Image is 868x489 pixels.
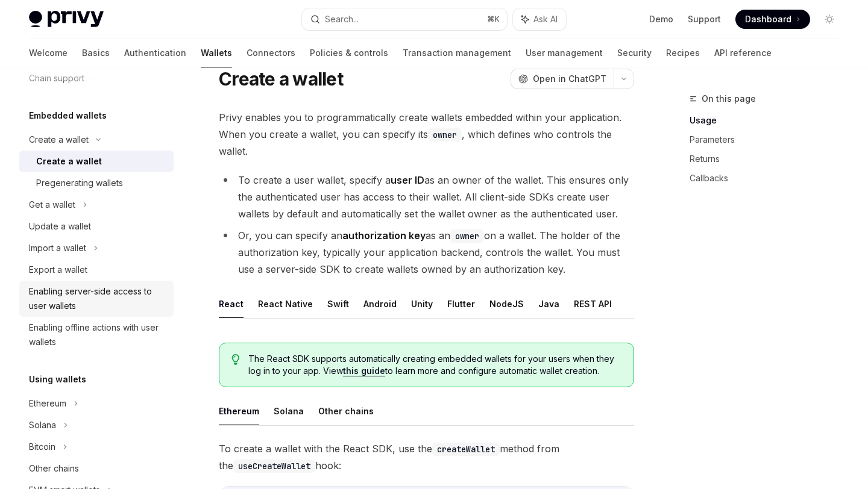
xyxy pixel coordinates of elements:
a: Parameters [690,130,849,149]
button: NodeJS [489,290,524,318]
div: Enabling offline actions with user wallets [29,320,166,349]
img: light logo [29,11,104,28]
strong: authorization key [342,229,426,241]
div: Create a wallet [36,154,102,169]
code: createWallet [432,443,500,456]
div: Other chains [29,461,79,476]
a: Policies & controls [310,39,388,67]
a: Returns [690,149,849,169]
span: On this page [702,92,756,106]
span: To create a wallet with the React SDK, use the method from the hook: [219,440,634,474]
a: Enabling offline actions with user wallets [19,317,174,353]
a: User management [526,39,603,67]
button: Ethereum [219,397,259,425]
code: owner [428,128,462,142]
a: Welcome [29,39,68,67]
div: Create a wallet [29,132,89,147]
button: REST API [574,290,612,318]
a: this guide [343,366,385,376]
a: Usage [690,111,849,130]
span: Ask AI [533,13,558,25]
div: Ethereum [29,396,66,411]
button: Unity [411,290,433,318]
a: Export a wallet [19,259,174,281]
a: Recipes [666,39,700,67]
button: React [219,290,244,318]
button: Java [538,290,559,318]
div: Pregenerating wallets [36,176,123,190]
div: Import a wallet [29,241,86,255]
a: Dashboard [735,10,810,29]
a: Support [688,13,721,25]
a: Wallets [201,39,232,67]
a: Security [617,39,652,67]
button: Toggle dark mode [820,10,839,29]
span: Open in ChatGPT [533,73,606,85]
span: Privy enables you to programmatically create wallets embedded within your application. When you c... [219,109,634,160]
button: Swift [327,290,349,318]
div: Get a wallet [29,198,75,212]
a: Authentication [124,39,186,67]
a: Demo [649,13,673,25]
button: Ask AI [513,8,566,30]
a: Callbacks [690,169,849,188]
button: Android [363,290,397,318]
button: Open in ChatGPT [511,69,614,89]
h5: Embedded wallets [29,108,107,123]
div: Update a wallet [29,219,91,234]
svg: Tip [231,354,240,365]
a: Enabling server-side access to user wallets [19,281,174,317]
a: Create a wallet [19,151,174,172]
button: Other chains [318,397,374,425]
a: Pregenerating wallets [19,172,174,194]
code: owner [450,229,484,243]
button: Search...⌘K [302,8,506,30]
strong: user ID [391,174,424,186]
div: Bitcoin [29,440,55,454]
button: React Native [258,290,313,318]
div: Enabling server-side access to user wallets [29,284,166,313]
div: Search... [325,12,359,26]
h1: Create a wallet [219,68,343,90]
div: Solana [29,418,56,432]
a: API reference [714,39,772,67]
a: Transaction management [403,39,511,67]
div: Export a wallet [29,263,87,277]
button: Solana [274,397,304,425]
span: ⌘ K [487,14,500,24]
a: Update a wallet [19,216,174,237]
a: Basics [82,39,110,67]
h5: Using wallets [29,372,86,387]
button: Flutter [447,290,475,318]
a: Other chains [19,458,174,479]
a: Connectors [247,39,295,67]
li: Or, you can specify an as an on a wallet. The holder of the authorization key, typically your app... [219,227,634,278]
span: Dashboard [745,13,791,25]
li: To create a user wallet, specify a as an owner of the wallet. This ensures only the authenticated... [219,172,634,222]
code: useCreateWallet [233,459,315,473]
span: The React SDK supports automatically creating embedded wallets for your users when they log in to... [248,353,621,377]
